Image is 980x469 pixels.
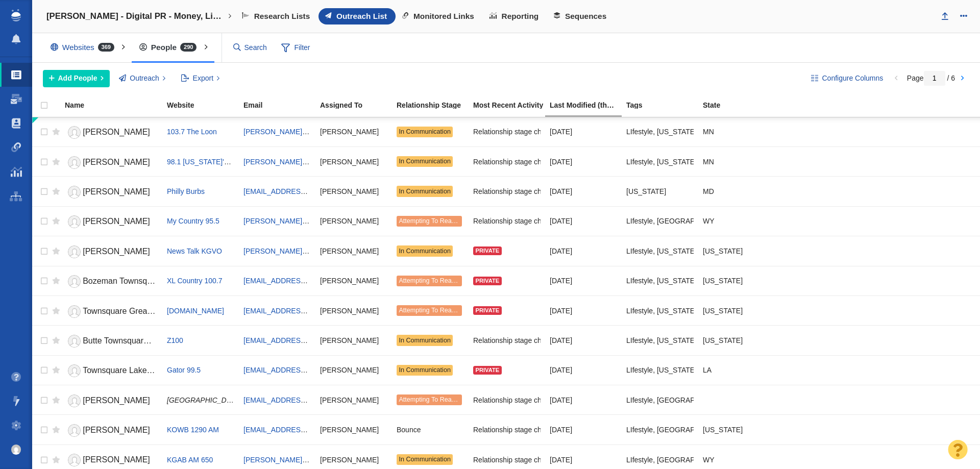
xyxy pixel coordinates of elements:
a: Research Lists [235,8,318,24]
span: LIfestyle, Montana, PR, Townsquare Media, Travel [626,246,862,256]
span: Monitored Links [413,12,474,21]
div: Most Recent Activity [473,102,549,109]
div: Email [243,102,319,109]
div: Website [167,102,242,109]
td: In Communication [392,146,469,176]
div: WY [703,210,770,232]
span: Relationship stage changed to: Attempting To Reach, 1 Attempt [473,396,673,405]
div: State [703,102,778,109]
span: Relationship stage changed to: Attempting To Reach, 2 Attempts [473,157,677,166]
div: [PERSON_NAME] [320,359,387,381]
div: [PERSON_NAME] [320,210,387,232]
a: [PERSON_NAME][EMAIL_ADDRESS][PERSON_NAME][DOMAIN_NAME] [243,128,482,136]
div: [DATE] [550,300,617,322]
span: In Communication [399,337,451,344]
span: [PERSON_NAME] [83,128,150,136]
span: Relationship stage changed to: Attempting To Reach, 2 Attempts [473,127,677,136]
span: In Communication [399,248,451,255]
td: In Communication [392,326,469,355]
a: Website [167,102,242,110]
span: Bozeman Townsquare team [83,277,184,285]
span: In Communication [399,188,451,195]
div: [US_STATE] [703,300,770,322]
span: Research Lists [254,12,310,21]
span: [PERSON_NAME] [83,426,150,434]
span: LIfestyle, PR, Townsquare Media, Travel, Wyoming [626,216,862,226]
div: MD [703,180,770,202]
a: Tags [626,102,702,110]
a: [PERSON_NAME][EMAIL_ADDRESS][PERSON_NAME][DOMAIN_NAME] [243,247,482,255]
span: Relationship stage changed to: Bounce [473,425,598,434]
div: MN [703,121,770,143]
span: KGAB AM 650 [167,456,213,464]
div: Websites [43,36,127,59]
span: LIfestyle, Louisiana, PR, Townsquare Media, Travel [626,365,862,375]
div: [DATE] [550,329,617,351]
span: In Communication [399,456,451,463]
div: [DATE] [550,389,617,411]
a: News Talk KGVO [167,247,222,255]
a: [DOMAIN_NAME] [167,307,224,315]
span: [PERSON_NAME] [83,396,150,405]
a: Name [65,102,166,110]
div: [DATE] [550,210,617,232]
span: [PERSON_NAME] [83,158,150,166]
td: In Communication [392,117,469,147]
div: [PERSON_NAME] [320,300,387,322]
span: Sequences [565,12,606,21]
a: State [703,102,778,110]
a: [EMAIL_ADDRESS][DOMAIN_NAME] [243,187,364,195]
span: 98.1 [US_STATE]'s New Country [167,158,271,166]
span: Configure Columns [822,73,883,84]
span: Filter [276,38,316,58]
a: Assigned To [320,102,396,110]
a: [PERSON_NAME] [65,154,158,171]
button: Configure Columns [805,70,889,87]
span: Philly Burbs [167,187,205,195]
span: Relationship stage changed to: Attempting To Reach, 1 Attempt [473,187,673,196]
span: Attempting To Reach (2 tries) [399,277,482,284]
a: Townsquare Lake [PERSON_NAME] team [65,362,158,380]
input: Search [229,39,272,57]
button: Export [175,70,226,87]
td: Bounce [392,415,469,445]
span: Butte Townsquare team Townsquare team [83,336,235,345]
span: 369 [98,43,114,52]
span: Townsquare Great Falls Team Great Falls team [83,307,254,315]
div: [DATE] [550,418,617,440]
span: In Communication [399,128,451,135]
a: 103.7 The Loon [167,128,217,136]
a: [EMAIL_ADDRESS][DOMAIN_NAME] [243,366,364,374]
a: KOWB 1290 AM [167,426,219,434]
td: In Communication [392,236,469,266]
span: LIfestyle, Minnesota, PR, St. Cloud, Townsquare Media [626,157,917,166]
a: [PERSON_NAME][EMAIL_ADDRESS][DOMAIN_NAME] [243,456,423,464]
span: LIfestyle, Minnesota, PR, St. Cloud, Townsquare Media [626,127,917,136]
div: [PERSON_NAME] [320,270,387,292]
div: MN [703,151,770,172]
div: Private [473,246,502,255]
div: [US_STATE] [703,329,770,351]
div: [PERSON_NAME] [320,329,387,351]
span: Relationship stage changed to: Attempting To Reach, 1 Attempt [473,216,673,226]
span: [PERSON_NAME] [83,187,150,196]
a: Relationship Stage [397,102,472,110]
div: Tags [626,102,702,109]
div: [US_STATE] [703,270,770,292]
a: [PERSON_NAME][EMAIL_ADDRESS][PERSON_NAME][DOMAIN_NAME] [243,217,482,225]
a: [PERSON_NAME] [65,451,158,469]
span: Pennsylvania [626,187,666,196]
a: Outreach List [318,8,396,24]
a: XL Country 100.7 [167,277,222,285]
div: [PERSON_NAME] [320,389,387,411]
span: Add People [58,73,97,84]
div: [DATE] [550,270,617,292]
a: [PERSON_NAME] [65,213,158,231]
td: Attempting To Reach (2 tries) [392,385,469,415]
td: In Communication [392,355,469,385]
a: [EMAIL_ADDRESS][PERSON_NAME][DOMAIN_NAME] [243,426,423,434]
span: Gator 99.5 [167,366,201,374]
div: [DATE] [550,359,617,381]
button: Outreach [113,70,171,87]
